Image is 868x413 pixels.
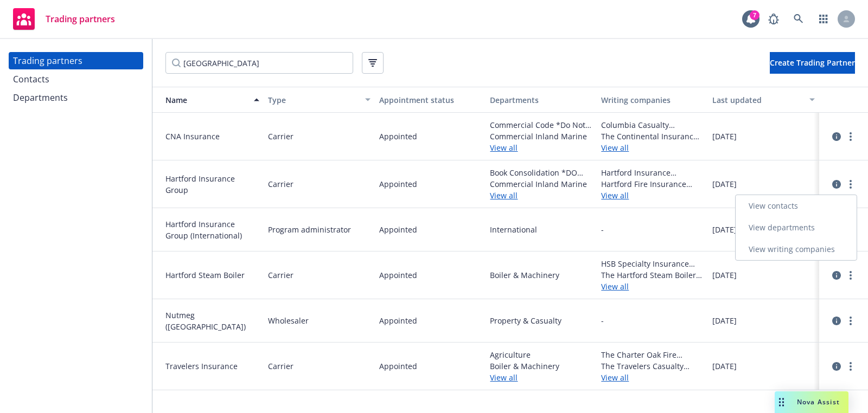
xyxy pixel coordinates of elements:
span: The Travelers Casualty Company [601,360,704,372]
span: Appointed [379,360,417,372]
span: Create Trading Partner [770,57,855,68]
button: Departments [486,87,597,113]
button: Last updated [708,87,819,113]
span: Property & Casualty [490,315,592,326]
span: CNA Insurance [165,131,259,142]
span: Carrier [268,178,293,190]
a: Trading partners [9,52,143,69]
div: Name [157,94,247,106]
span: [DATE] [712,269,737,281]
span: Hartford Fire Insurance Company [601,178,704,190]
span: Commercial Inland Marine [490,131,592,142]
div: Writing companies [601,94,704,106]
span: Trading partners [46,15,115,23]
a: circleInformation [830,360,843,373]
a: View all [490,372,592,383]
button: Type [264,87,375,113]
span: The Hartford Steam Boiler Inspection and Insurance Company [601,269,704,281]
span: International [490,224,592,235]
button: Create Trading Partner [770,52,855,74]
span: The Continental Insurance Company of [US_STATE] [601,131,704,142]
a: View writing companies [736,238,857,260]
a: View all [601,142,704,153]
a: more [844,360,857,373]
span: Book Consolidation *DO NOT USE* [490,167,592,178]
span: [DATE] [712,224,737,235]
a: more [844,130,857,143]
a: Switch app [813,8,834,30]
span: [DATE] [712,315,737,326]
span: Commercial Code *Do Not Use* [490,119,592,131]
span: Travelers Insurance [165,360,259,372]
a: View departments [736,217,857,238]
div: 7 [750,10,759,20]
div: Last updated [712,94,803,106]
a: circleInformation [830,314,843,327]
span: The Charter Oak Fire Insurance Company [601,349,704,360]
a: more [844,269,857,282]
button: Appointment status [375,87,486,113]
span: Carrier [268,131,293,142]
a: View contacts [736,195,857,217]
span: Nova Assist [797,397,840,406]
span: Hartford Steam Boiler [165,269,259,281]
span: [DATE] [712,131,737,142]
button: Nova Assist [775,391,848,413]
a: circleInformation [830,130,843,143]
span: HSB Specialty Insurance Company [601,258,704,269]
div: Contacts [13,70,49,88]
a: more [844,178,857,191]
div: Departments [13,89,68,106]
span: Appointed [379,269,417,281]
span: Agriculture [490,349,592,360]
a: View all [601,372,704,383]
input: Filter by keyword... [165,52,353,74]
a: Departments [9,89,143,106]
span: Appointed [379,224,417,235]
span: Appointed [379,315,417,326]
a: circleInformation [830,178,843,191]
span: Boiler & Machinery [490,269,592,281]
span: Carrier [268,360,293,372]
a: Contacts [9,70,143,88]
span: Hartford Insurance Group (International) [165,218,259,241]
span: Appointed [379,178,417,190]
a: View all [601,190,704,201]
a: View all [490,190,592,201]
span: Boiler & Machinery [490,360,592,372]
span: Nutmeg ([GEOGRAPHIC_DATA]) [165,309,259,332]
a: Report a Bug [763,8,784,30]
span: Program administrator [268,224,351,235]
span: Wholesaler [268,315,309,326]
span: Carrier [268,269,293,281]
span: Appointed [379,131,417,142]
a: View all [490,142,592,153]
a: Search [788,8,809,30]
span: [DATE] [712,360,737,372]
button: Writing companies [597,87,708,113]
div: Trading partners [13,52,82,69]
div: Appointment status [379,94,482,106]
span: Hartford Insurance Company of [US_STATE] [601,167,704,178]
a: more [844,314,857,327]
a: circleInformation [830,269,843,282]
button: Name [152,87,264,113]
a: View all [601,281,704,292]
div: Departments [490,94,592,106]
div: Drag to move [775,391,788,413]
a: Trading partners [9,4,119,34]
span: Hartford Insurance Group [165,173,259,196]
div: Type [268,94,359,106]
span: - [601,224,604,235]
span: Columbia Casualty Company [601,119,704,131]
span: - [601,315,604,326]
span: Commercial Inland Marine [490,178,592,190]
span: [DATE] [712,178,737,190]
